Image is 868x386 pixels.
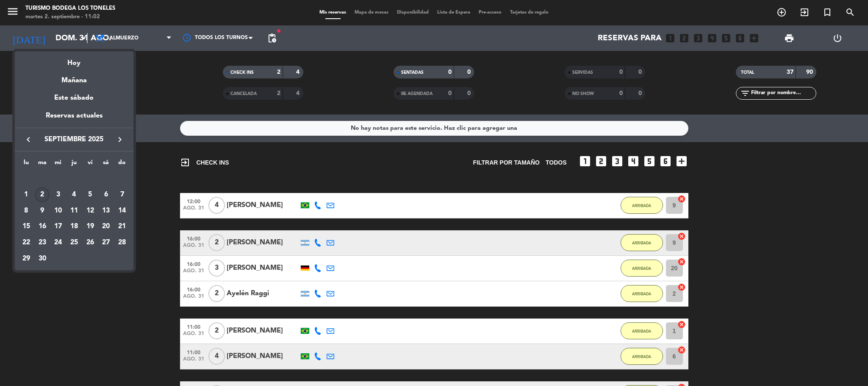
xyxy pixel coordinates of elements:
[114,219,130,235] td: 21 de septiembre de 2025
[50,203,66,219] td: 10 de septiembre de 2025
[34,187,50,203] td: 2 de septiembre de 2025
[98,187,114,203] td: 6 de septiembre de 2025
[19,187,33,202] div: 1
[82,235,98,251] td: 26 de septiembre de 2025
[35,252,50,266] div: 30
[50,158,66,171] th: miércoles
[99,235,113,250] div: 27
[34,203,50,219] td: 9 de septiembre de 2025
[114,158,130,171] th: domingo
[66,219,82,235] td: 18 de septiembre de 2025
[35,187,50,202] div: 2
[18,158,34,171] th: lunes
[114,203,130,219] td: 14 de septiembre de 2025
[98,235,114,251] td: 27 de septiembre de 2025
[50,219,66,235] td: 17 de septiembre de 2025
[19,204,33,218] div: 8
[98,158,114,171] th: sábado
[67,187,81,202] div: 4
[34,251,50,267] td: 30 de septiembre de 2025
[50,187,66,203] td: 3 de septiembre de 2025
[19,235,33,250] div: 22
[34,219,50,235] td: 16 de septiembre de 2025
[15,51,133,69] div: Hoy
[114,187,130,203] td: 7 de septiembre de 2025
[19,252,33,266] div: 29
[66,235,82,251] td: 25 de septiembre de 2025
[115,220,129,234] div: 21
[115,204,129,218] div: 14
[23,134,33,145] i: keyboard_arrow_left
[35,220,50,234] div: 16
[51,187,65,202] div: 3
[82,203,98,219] td: 12 de septiembre de 2025
[18,219,34,235] td: 15 de septiembre de 2025
[51,220,65,234] div: 17
[36,134,112,145] span: septiembre 2025
[67,204,81,218] div: 11
[83,220,97,234] div: 19
[82,219,98,235] td: 19 de septiembre de 2025
[115,187,129,202] div: 7
[115,134,125,145] i: keyboard_arrow_right
[15,69,133,86] div: Mañana
[115,235,129,250] div: 28
[82,187,98,203] td: 5 de septiembre de 2025
[83,204,97,218] div: 12
[21,134,36,145] button: keyboard_arrow_left
[66,187,82,203] td: 4 de septiembre de 2025
[83,187,97,202] div: 5
[98,203,114,219] td: 13 de septiembre de 2025
[50,235,66,251] td: 24 de septiembre de 2025
[35,235,50,250] div: 23
[51,235,65,250] div: 24
[18,251,34,267] td: 29 de septiembre de 2025
[67,235,81,250] div: 25
[66,158,82,171] th: jueves
[114,235,130,251] td: 28 de septiembre de 2025
[35,204,50,218] div: 9
[15,86,133,110] div: Este sábado
[67,220,81,234] div: 18
[51,204,65,218] div: 10
[112,134,128,145] button: keyboard_arrow_right
[18,235,34,251] td: 22 de septiembre de 2025
[18,187,34,203] td: 1 de septiembre de 2025
[98,219,114,235] td: 20 de septiembre de 2025
[66,203,82,219] td: 11 de septiembre de 2025
[18,171,130,187] td: SEP.
[18,203,34,219] td: 8 de septiembre de 2025
[83,235,97,250] div: 26
[15,110,133,128] div: Reservas actuales
[82,158,98,171] th: viernes
[99,187,113,202] div: 6
[99,204,113,218] div: 13
[34,158,50,171] th: martes
[34,235,50,251] td: 23 de septiembre de 2025
[99,220,113,234] div: 20
[19,220,33,234] div: 15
